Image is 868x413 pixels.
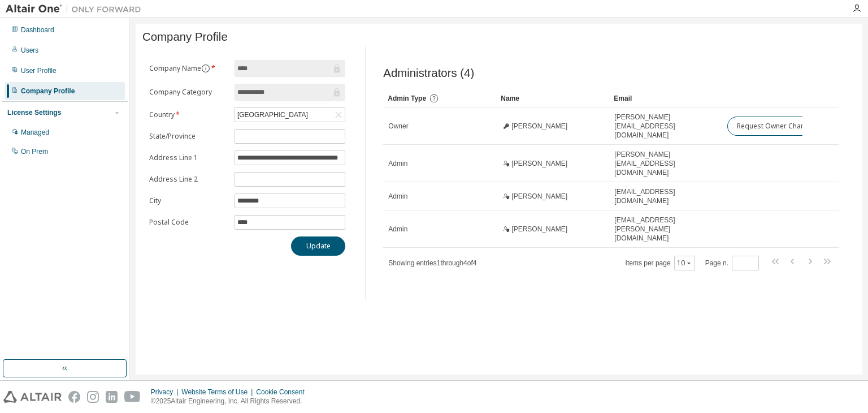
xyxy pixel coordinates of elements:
[149,64,228,73] label: Company Name
[388,259,476,267] span: Showing entries 1 through 4 of 4
[21,66,57,75] div: User Profile
[149,88,228,97] label: Company Category
[21,87,75,96] div: Company Profile
[149,218,228,227] label: Postal Code
[388,122,408,131] span: Owner
[383,67,474,80] span: Administrators (4)
[124,391,141,403] img: youtube.svg
[705,256,759,270] span: Page n.
[21,147,48,156] div: On Prem
[677,259,692,268] button: 10
[235,108,345,122] div: [GEOGRAPHIC_DATA]
[151,388,181,397] div: Privacy
[511,192,567,201] span: [PERSON_NAME]
[511,159,567,168] span: [PERSON_NAME]
[256,388,311,397] div: Cookie Consent
[388,94,426,102] span: Admin Type
[106,391,118,403] img: linkedin.svg
[626,256,695,270] span: Items per page
[149,175,228,184] label: Address Line 2
[236,109,310,121] div: [GEOGRAPHIC_DATA]
[149,132,228,141] label: State/Province
[3,391,62,403] img: altair_logo.svg
[149,110,228,119] label: Country
[388,225,407,234] span: Admin
[68,391,80,403] img: facebook.svg
[727,117,823,136] button: Request Owner Change
[21,46,38,55] div: Users
[388,192,407,201] span: Admin
[614,89,718,107] div: Email
[511,225,567,234] span: [PERSON_NAME]
[614,150,717,177] span: [PERSON_NAME][EMAIL_ADDRESS][DOMAIN_NAME]
[201,64,210,73] button: information
[149,153,228,162] label: Address Line 1
[87,391,99,403] img: instagram.svg
[511,122,567,131] span: [PERSON_NAME]
[614,113,717,140] span: [PERSON_NAME][EMAIL_ADDRESS][DOMAIN_NAME]
[614,216,717,243] span: [EMAIL_ADDRESS][PERSON_NAME][DOMAIN_NAME]
[6,3,147,15] img: Altair One
[21,25,54,35] div: Dashboard
[501,89,605,107] div: Name
[614,187,717,205] span: [EMAIL_ADDRESS][DOMAIN_NAME]
[151,397,311,406] p: © 2025 Altair Engineering, Inc. All Rights Reserved.
[142,31,228,44] span: Company Profile
[181,388,256,397] div: Website Terms of Use
[149,196,228,205] label: City
[291,236,345,256] button: Update
[388,159,407,168] span: Admin
[21,128,49,137] div: Managed
[7,108,61,117] div: License Settings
